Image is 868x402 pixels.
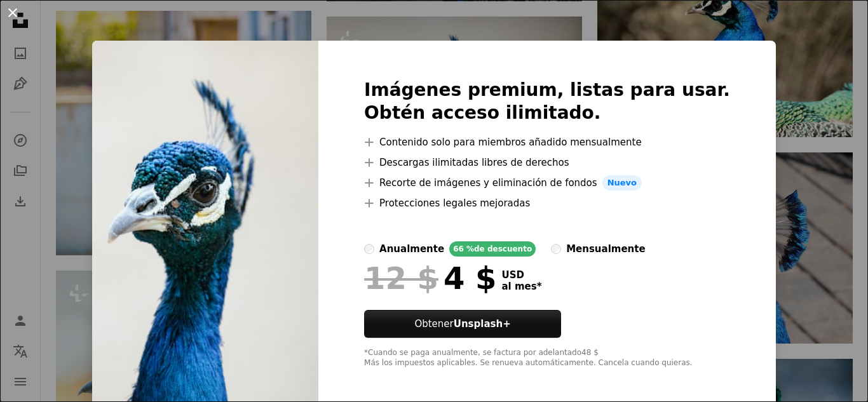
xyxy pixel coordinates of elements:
h2: Imágenes premium, listas para usar. Obtén acceso ilimitado. [364,79,730,124]
input: mensualmente [551,244,561,254]
li: Recorte de imágenes y eliminación de fondos [364,175,730,191]
input: anualmente66 %de descuento [364,244,374,254]
strong: Unsplash+ [454,318,511,330]
div: mensualmente [566,241,645,257]
button: ObtenerUnsplash+ [364,310,561,338]
span: al mes * [501,281,541,292]
li: Contenido solo para miembros añadido mensualmente [364,135,730,150]
span: USD [501,269,541,281]
div: 66 % de descuento [449,241,536,257]
li: Descargas ilimitadas libres de derechos [364,155,730,170]
div: anualmente [379,241,444,257]
div: 4 $ [364,262,496,295]
span: 12 $ [364,262,438,295]
div: *Cuando se paga anualmente, se factura por adelantado 48 $ Más los impuestos aplicables. Se renue... [364,348,730,368]
li: Protecciones legales mejoradas [364,196,730,211]
span: Nuevo [602,175,642,191]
